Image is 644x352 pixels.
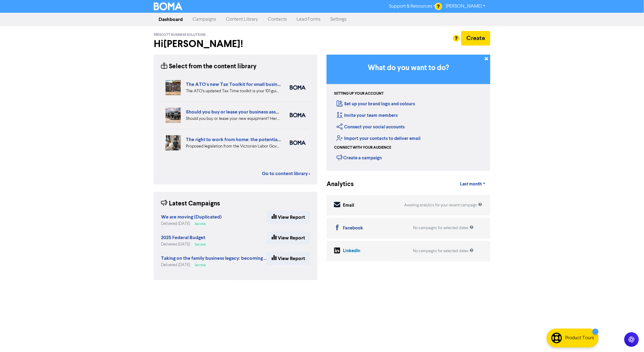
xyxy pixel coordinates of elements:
[404,202,482,208] div: Awaiting analytics for your recent campaign
[292,13,325,25] a: Lead Forms
[154,33,206,37] span: Prescott Business Solutions
[154,38,317,50] h2: Hi [PERSON_NAME] !
[161,256,295,261] a: Taking on the family business legacy: becoming the successor.
[161,215,222,220] a: We are moving (Duplicated)
[161,255,295,261] strong: Taking on the family business legacy: becoming the successor.
[154,13,188,25] a: Dashboard
[614,323,644,352] iframe: Chat Widget
[413,248,474,254] div: No campaigns for selected dates
[161,235,205,241] strong: 2025 Federal Budget
[337,124,405,130] a: Connect your social accounts
[221,13,263,25] a: Content Library
[461,31,490,46] button: Create
[327,180,346,189] div: Analytics
[161,214,222,220] strong: We are moving (Duplicated)
[188,13,221,25] a: Campaigns
[290,140,306,145] img: boma
[195,243,206,246] span: Success
[267,252,310,265] a: View Report
[337,101,415,107] a: Set up your brand logo and colours
[337,136,421,141] a: Import your contacts to deliver email
[460,181,482,187] span: Last month
[161,242,208,247] div: Delivered [DATE]
[327,55,490,171] div: Getting Started in BOMA
[161,221,222,227] div: Delivered [DATE]
[154,2,182,10] img: BOMA Logo
[263,13,292,25] a: Contacts
[186,116,281,122] div: Should you buy or lease your new equipment? Here are some pros and cons of each. We also can revi...
[186,109,284,115] a: Should you buy or lease your business assets?
[336,64,481,73] h3: What do you want to do?
[337,153,382,162] div: Create a campaign
[290,113,306,117] img: boma_accounting
[334,91,384,96] div: Setting up your account
[186,143,281,150] div: Proposed legislation from the Victorian Labor Government could offer your employees the right to ...
[384,2,441,11] a: Support & Resources
[290,85,306,90] img: boma
[441,2,490,11] a: [PERSON_NAME]
[161,262,267,268] div: Delivered [DATE]
[195,222,206,225] span: Success
[186,81,302,87] a: The ATO's new Tax Toolkit for small business owners
[413,225,474,231] div: No campaigns for selected dates
[343,248,360,255] div: LinkedIn
[186,88,281,94] div: The ATO’s updated Tax Time toolkit is your 101 guide to business taxes. We’ve summarised the key ...
[267,211,310,224] a: View Report
[343,225,363,232] div: Facebook
[186,137,367,143] a: The right to work from home: the potential impact for your employees and business
[334,145,391,151] div: Connect with your audience
[195,264,206,267] span: Success
[262,170,310,177] a: Go to content library >
[161,62,257,71] div: Select from the content library
[161,235,205,240] a: 2025 Federal Budget
[161,199,220,208] div: Latest Campaigns
[343,202,354,209] div: Email
[267,232,310,244] a: View Report
[455,178,490,190] a: Last month
[337,113,398,118] a: Invite your team members
[325,13,351,25] a: Settings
